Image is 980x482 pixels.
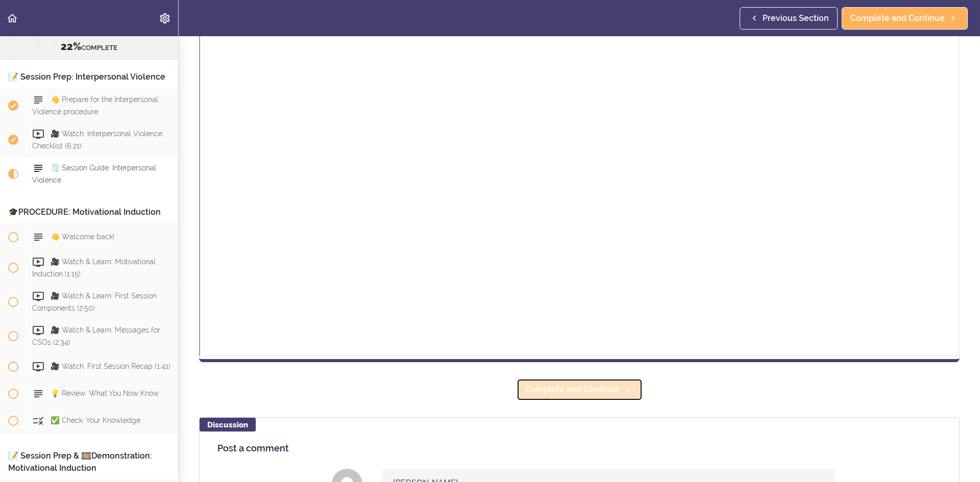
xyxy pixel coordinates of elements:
span: 👋 Welcome back! [51,233,114,241]
div: COMPLETE [13,40,165,54]
div: Discussion [200,418,256,432]
span: 🎥 Watch & Learn: First Session Components (2:50) [32,292,157,312]
span: 22% [61,40,81,53]
svg: Settings Menu [159,12,171,24]
span: 🎥 Watch & Learn: Motivational Induction (1:15) [32,258,156,277]
span: 🎥 Watch: First Session Recap (1:41) [51,362,170,370]
span: 🗒️ Session Guide: Interpersonal Violence [32,164,156,184]
span: 🎥 Watch & Learn: Messages for CSOs (2:34) [32,326,160,346]
a: Previous Section [740,7,838,30]
span: Complete and Continue [850,12,945,24]
a: Complete and Continue [842,7,968,30]
span: 🎥 Watch: Interpersonal Violence Checklist (6:21) [32,130,162,149]
span: Previous Section [763,12,829,24]
svg: Back to course curriculum [6,12,18,24]
span: Complete and Continue [525,384,620,396]
a: Complete and Continue [517,378,643,401]
span: 💡 Review: What You Now Know [51,389,159,397]
span: 👋 Prepare for the Interpersonal Violence procedure [32,95,158,115]
span: ✅ Check: Your Knowledge [51,416,140,424]
h4: Post a comment [217,443,941,453]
